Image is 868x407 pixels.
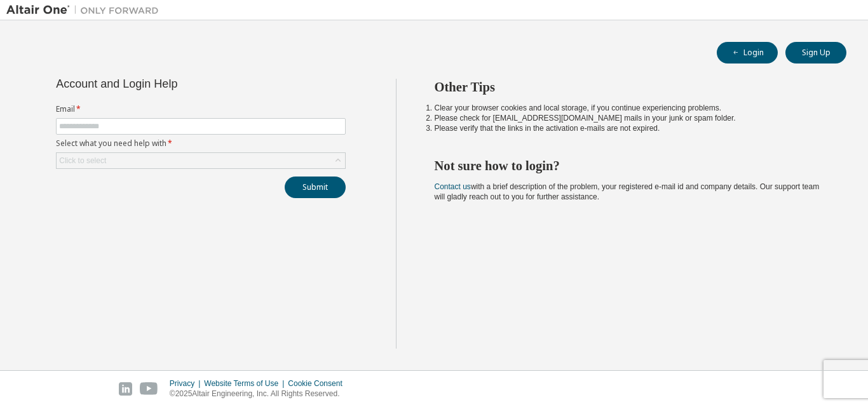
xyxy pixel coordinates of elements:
h2: Other Tips [435,79,824,95]
div: Cookie Consent [288,378,349,389]
button: Login [717,42,778,63]
div: Click to select [57,153,345,168]
li: Please check for [EMAIL_ADDRESS][DOMAIN_NAME] mails in your junk or spam folder. [435,113,824,123]
li: Clear your browser cookies and local storage, if you continue experiencing problems. [435,103,824,113]
img: youtube.svg [140,382,158,396]
button: Submit [285,177,346,198]
div: Account and Login Help [56,79,288,89]
label: Select what you need help with [56,138,346,149]
div: Website Terms of Use [204,378,288,389]
h2: Not sure how to login? [435,157,824,174]
img: linkedin.svg [119,382,132,396]
label: Email [56,104,346,114]
p: © 2025 Altair Engineering, Inc. All Rights Reserved. [170,389,350,399]
li: Please verify that the links in the activation e-mails are not expired. [435,123,824,133]
span: with a brief description of the problem, your registered e-mail id and company details. Our suppo... [435,182,820,201]
div: Click to select [59,156,106,166]
img: Altair One [6,4,165,17]
a: Contact us [435,182,471,191]
div: Privacy [170,378,204,389]
button: Sign Up [785,42,846,63]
